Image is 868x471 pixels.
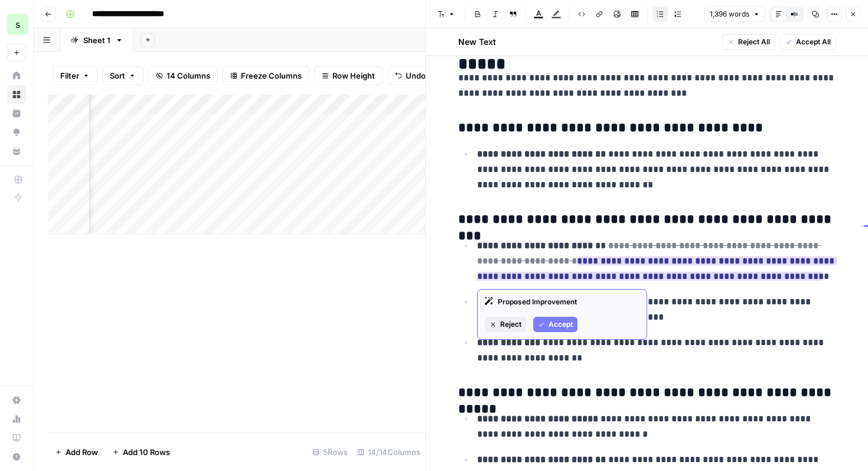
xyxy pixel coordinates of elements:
button: Row Height [314,66,383,85]
div: 14/14 Columns [353,443,425,462]
span: 14 Columns [167,70,210,82]
button: 14 Columns [148,66,218,85]
a: Learning Hub [7,428,26,447]
span: Accept [549,319,573,330]
div: 5 Rows [308,443,353,462]
button: Add 10 Rows [105,443,177,462]
div: Sheet 1 [83,34,110,46]
button: Reject [485,317,526,332]
a: Settings [7,391,26,410]
a: Opportunities [7,123,26,142]
span: Add Row [66,446,98,458]
span: Row Height [332,70,375,82]
span: Accept All [796,37,831,47]
span: Reject [500,319,521,330]
div: Proposed Improvement [485,297,639,307]
button: Accept [533,317,577,332]
a: Sheet 1 [60,28,133,52]
span: 1,396 words [710,9,749,20]
span: Add 10 Rows [123,446,170,458]
a: Your Data [7,142,26,161]
button: Accept All [780,34,836,50]
button: Add Row [48,443,105,462]
a: Browse [7,85,26,104]
button: Workspace: saasgenie [7,9,26,39]
button: Undo [387,66,433,85]
button: Freeze Columns [223,66,309,85]
a: Insights [7,104,26,123]
span: Undo [406,70,426,82]
a: Usage [7,410,26,428]
button: Filter [53,66,97,85]
span: Reject All [738,37,770,47]
button: 1,396 words [704,7,765,22]
span: Sort [110,70,125,82]
a: Home [7,66,26,85]
button: Help + Support [7,447,26,466]
span: Freeze Columns [241,70,302,82]
h2: New Text [458,36,496,48]
button: Reject All [722,34,775,50]
span: Filter [60,70,79,82]
span: s [15,17,20,31]
button: Sort [102,66,143,85]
